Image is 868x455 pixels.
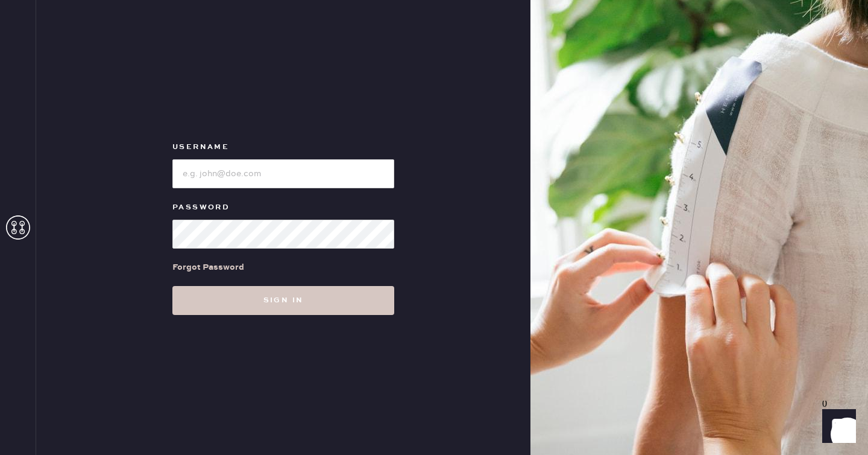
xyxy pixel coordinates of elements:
div: Forgot Password [172,261,244,274]
button: Sign in [172,286,394,315]
label: Password [172,200,394,215]
input: e.g. john@doe.com [172,159,394,188]
iframe: Front Chat [811,401,863,453]
label: Username [172,140,394,154]
a: Forgot Password [172,249,244,286]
